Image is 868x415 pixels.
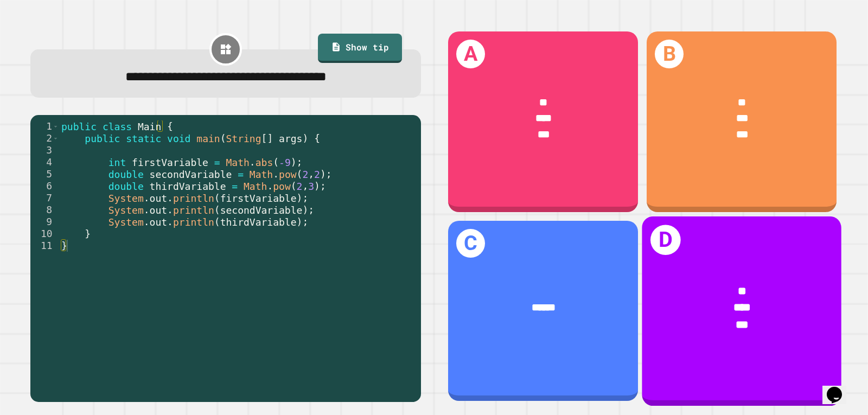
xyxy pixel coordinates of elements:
[30,156,59,168] div: 4
[456,229,485,258] h1: C
[30,144,59,156] div: 3
[30,180,59,192] div: 6
[53,132,59,144] span: Toggle code folding, rows 2 through 10
[655,40,684,68] h1: B
[30,132,59,144] div: 2
[53,120,59,132] span: Toggle code folding, rows 1 through 11
[30,192,59,204] div: 7
[30,120,59,132] div: 1
[30,168,59,180] div: 5
[822,372,857,404] iframe: chat widget
[30,228,59,240] div: 10
[318,34,402,63] a: Show tip
[30,204,59,216] div: 8
[30,240,59,252] div: 11
[650,225,681,255] h1: D
[456,40,485,68] h1: A
[30,216,59,228] div: 9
